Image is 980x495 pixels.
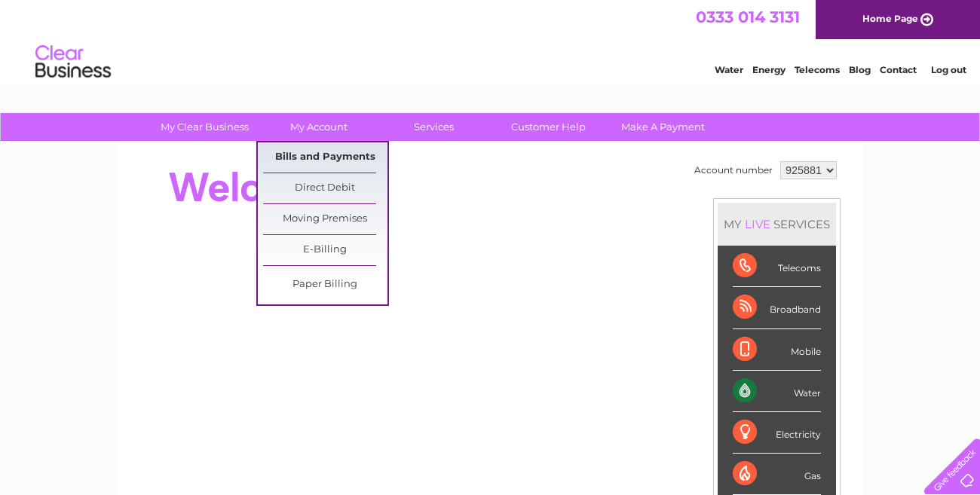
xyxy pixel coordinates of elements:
a: My Clear Business [142,113,267,141]
div: MY SERVICES [718,203,836,246]
img: logo.png [35,39,112,85]
div: Mobile [733,329,821,371]
a: Bills and Payments [263,142,387,173]
a: Contact [880,64,917,75]
a: Customer Help [486,113,611,141]
a: Energy [752,64,786,75]
div: Water [733,371,821,412]
a: E-Billing [263,235,387,265]
a: Direct Debit [263,173,387,203]
a: Water [715,64,743,75]
a: Telecoms [795,64,840,75]
div: Telecoms [733,246,821,287]
a: Make A Payment [601,113,725,141]
div: Broadband [733,287,821,328]
a: Blog [849,64,871,75]
div: LIVE [742,217,773,231]
a: Services [372,113,496,141]
div: Electricity [733,412,821,454]
a: Moving Premises [263,204,387,234]
a: Paper Billing [263,270,387,300]
td: Account number [691,157,776,183]
a: My Account [257,113,381,141]
div: Gas [733,454,821,495]
div: Clear Business is a trading name of Verastar Limited (registered in [GEOGRAPHIC_DATA] No. 3667643... [135,8,847,73]
a: Log out [931,64,966,75]
a: 0333 014 3131 [696,8,800,26]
